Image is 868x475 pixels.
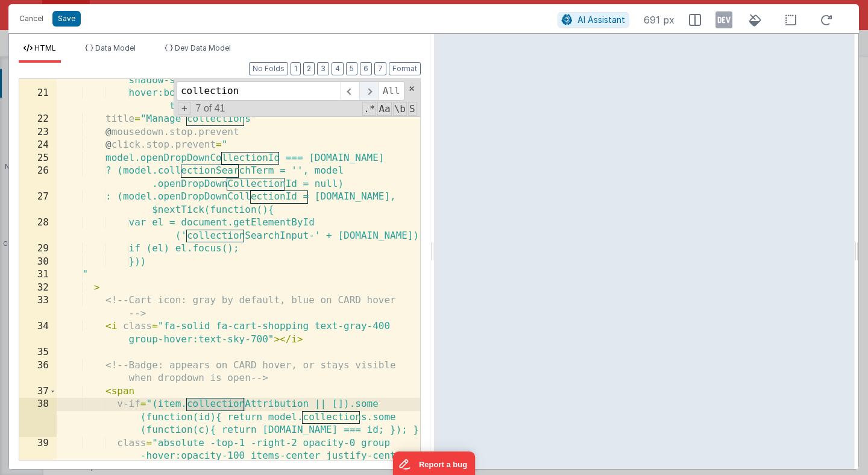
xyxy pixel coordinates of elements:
button: 3 [317,62,329,75]
button: 5 [346,62,357,75]
div: 36 [19,359,57,385]
div: 21 [19,87,57,113]
span: CaseSensitive Search [377,102,391,116]
div: 29 [19,242,57,256]
button: No Folds [249,62,288,75]
span: Whole Word Search [393,102,407,116]
span: Alt-Enter [379,81,404,101]
div: 24 [19,139,57,152]
div: 35 [19,346,57,359]
div: 27 [19,190,57,216]
input: Search for [177,81,341,101]
div: 25 [19,152,57,165]
span: AI Assistant [577,14,625,25]
div: 30 [19,256,57,269]
span: 7 of 41 [191,103,230,114]
div: 32 [19,282,57,295]
span: Search In Selection [408,102,417,116]
div: 31 [19,268,57,282]
div: 33 [19,294,57,320]
div: 38 [19,398,57,437]
div: 28 [19,216,57,242]
button: 6 [360,62,372,75]
button: Format [389,62,421,75]
button: Cancel [13,10,49,27]
span: HTML [34,43,56,52]
button: 1 [291,62,301,75]
div: 23 [19,126,57,139]
button: 2 [303,62,315,75]
div: 34 [19,320,57,346]
button: Save [52,11,81,27]
div: 22 [19,113,57,126]
div: 26 [19,165,57,190]
span: Toggel Replace mode [178,102,191,115]
div: 37 [19,385,57,398]
span: 691 px [644,13,675,27]
span: Dev Data Model [175,43,231,52]
span: RegExp Search [362,102,376,116]
button: AI Assistant [558,12,629,28]
span: Data Model [95,43,136,52]
button: 7 [374,62,386,75]
button: 4 [332,62,344,75]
